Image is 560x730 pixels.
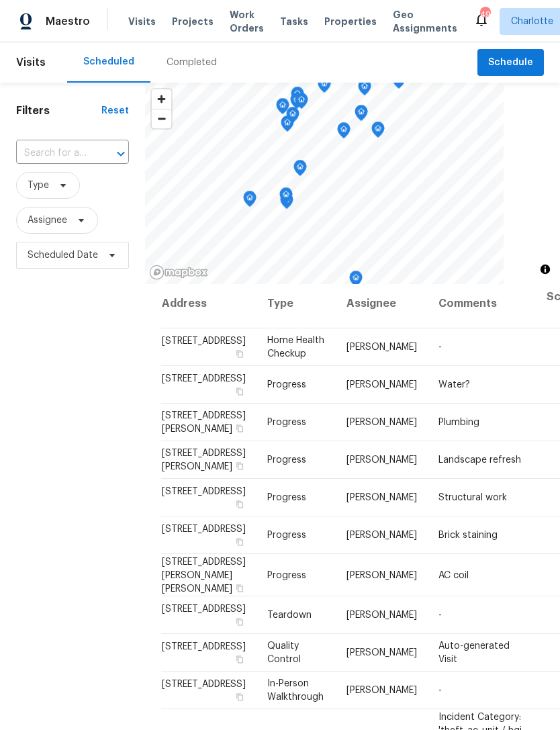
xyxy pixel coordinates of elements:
button: Copy Address [234,582,246,594]
span: Toggle attribution [541,262,549,277]
span: [STREET_ADDRESS] [162,604,246,614]
span: Tasks [280,17,308,26]
span: [PERSON_NAME] [346,610,417,620]
span: Water? [438,380,470,390]
th: Assignee [336,279,428,328]
div: Map marker [286,107,299,128]
button: Copy Address [234,422,246,435]
span: Brick staining [438,531,498,540]
div: Map marker [291,87,304,107]
div: Map marker [243,191,256,212]
span: [PERSON_NAME] [346,570,417,580]
span: In-Person Walkthrough [267,679,324,702]
span: [PERSON_NAME] [346,493,417,502]
div: Map marker [281,116,294,136]
span: Progress [267,570,306,580]
span: [STREET_ADDRESS] [162,642,246,651]
span: Structural work [438,493,507,502]
span: [STREET_ADDRESS] [162,336,246,346]
button: Copy Address [234,385,246,398]
span: [PERSON_NAME] [346,531,417,540]
span: [PERSON_NAME] [346,455,417,465]
span: [STREET_ADDRESS] [162,374,246,383]
div: Reset [101,104,129,118]
span: Progress [267,531,306,540]
span: Plumbing [438,418,479,427]
span: Landscape refresh [438,455,521,465]
th: Address [161,279,256,328]
button: Zoom out [152,109,171,128]
div: Completed [167,56,217,69]
div: Map marker [279,187,293,208]
span: - [438,610,442,620]
span: [STREET_ADDRESS][PERSON_NAME][PERSON_NAME] [162,557,246,593]
span: Auto-generated Visit [438,641,510,664]
button: Copy Address [234,653,246,666]
span: Progress [267,455,306,465]
span: Progress [267,418,306,427]
div: Map marker [318,77,331,97]
a: Mapbox homepage [149,265,208,280]
span: Geo Assignments [393,8,457,35]
th: Type [256,279,336,328]
div: Map marker [293,160,307,181]
div: Scheduled [83,55,134,69]
span: Progress [267,493,306,502]
button: Copy Address [234,498,246,510]
h1: Filters [16,104,101,118]
span: Visits [16,48,46,77]
div: Map marker [355,105,368,126]
th: Comments [428,279,536,328]
div: Map marker [358,79,371,100]
button: Copy Address [234,460,246,472]
span: Home Health Checkup [267,336,324,359]
div: Map marker [290,93,304,113]
button: Copy Address [234,536,246,548]
span: [STREET_ADDRESS] [162,487,246,496]
span: [PERSON_NAME] [346,648,417,657]
span: - [438,686,442,695]
span: Work Orders [230,8,264,35]
span: Projects [172,15,214,28]
span: Visits [128,15,156,28]
span: Quality Control [267,641,301,664]
div: 49 [480,8,489,21]
span: Teardown [267,610,312,620]
canvas: Map [145,83,504,284]
button: Toggle attribution [537,261,553,277]
input: Search for an address... [16,143,91,164]
span: Maestro [46,15,90,28]
span: Zoom out [152,109,171,128]
div: Map marker [295,93,308,113]
span: AC coil [438,570,469,580]
div: Map marker [337,122,351,143]
span: Progress [267,380,306,390]
button: Copy Address [234,691,246,703]
span: [STREET_ADDRESS][PERSON_NAME] [162,411,246,434]
span: Scheduled Date [28,248,98,262]
span: Assignee [28,214,67,227]
div: Map marker [276,98,289,119]
span: [STREET_ADDRESS] [162,524,246,534]
span: - [438,343,442,352]
span: [STREET_ADDRESS][PERSON_NAME] [162,449,246,471]
button: Open [111,144,130,163]
div: Map marker [392,73,406,93]
button: Copy Address [234,616,246,628]
div: Map marker [371,122,385,142]
span: [PERSON_NAME] [346,686,417,695]
span: [PERSON_NAME] [346,380,417,390]
span: [STREET_ADDRESS] [162,680,246,689]
span: [PERSON_NAME] [346,343,417,352]
span: Type [28,179,49,192]
button: Schedule [477,49,544,77]
span: [PERSON_NAME] [346,418,417,427]
button: Copy Address [234,348,246,360]
div: Map marker [349,271,363,291]
span: Charlotte [511,15,553,28]
span: Properties [324,15,377,28]
span: Schedule [488,54,533,71]
button: Zoom in [152,89,171,109]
